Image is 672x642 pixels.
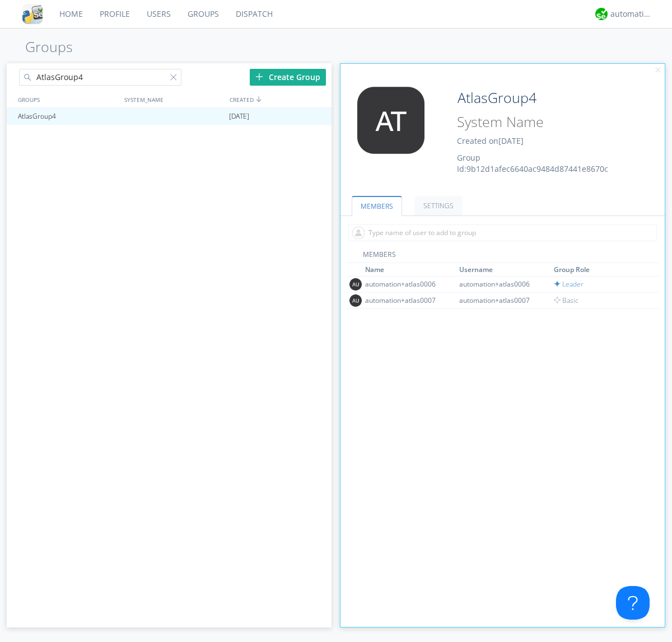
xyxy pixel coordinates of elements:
[552,263,647,277] th: Toggle SortBy
[457,152,608,174] span: Group Id: 9b12d1afec6640ac9484d87441e8670c
[7,108,332,125] a: AtlasGroup4[DATE]
[19,69,181,86] input: Search groups
[457,135,524,146] span: Created on
[459,296,543,305] div: automation+atlas0007
[610,8,652,20] div: automation+atlas
[352,196,402,216] a: MEMBERS
[349,294,362,307] img: 373638.png
[459,279,543,289] div: automation+atlas0006
[349,278,362,290] img: 373638.png
[595,8,608,20] img: d2d01cd9b4174d08988066c6d424eccd
[654,67,662,74] img: cancel.svg
[250,69,326,86] div: Create Group
[453,111,634,133] input: System Name
[453,87,634,109] input: Group Name
[255,73,263,81] img: plus.svg
[458,263,552,277] th: Toggle SortBy
[15,91,119,107] div: GROUPS
[122,91,227,107] div: SYSTEM_NAME
[365,296,449,305] div: automation+atlas0007
[348,224,657,241] input: Type name of user to add to group
[554,296,578,305] span: Basic
[554,279,584,289] span: Leader
[349,87,433,154] img: 373638.png
[346,250,660,263] div: MEMBERS
[363,263,458,277] th: Toggle SortBy
[22,4,43,24] img: cddb5a64eb264b2086981ab96f4c1ba7
[365,279,449,289] div: automation+atlas0006
[229,108,249,125] span: [DATE]
[15,108,120,125] div: AtlasGroup4
[227,91,333,107] div: CREATED
[616,586,650,620] iframe: Toggle Customer Support
[414,196,463,215] a: SETTINGS
[498,135,524,146] span: [DATE]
